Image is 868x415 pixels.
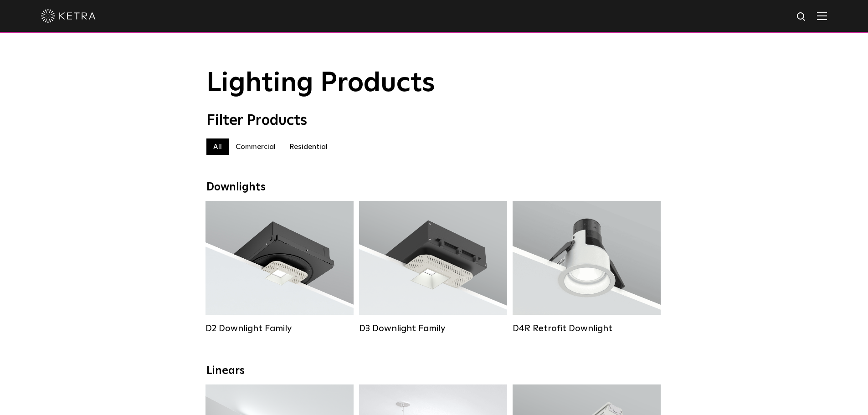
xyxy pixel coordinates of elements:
img: Hamburger%20Nav.svg [817,11,827,20]
div: Downlights [206,181,662,194]
a: D3 Downlight Family Lumen Output:700 / 900 / 1100Colors:White / Black / Silver / Bronze / Paintab... [359,201,507,334]
div: Linears [206,364,662,378]
a: D4R Retrofit Downlight Lumen Output:800Colors:White / BlackBeam Angles:15° / 25° / 40° / 60°Watta... [513,201,661,334]
div: D3 Downlight Family [359,323,507,334]
img: ketra-logo-2019-white [41,9,96,23]
label: All [206,138,229,155]
span: Lighting Products [206,70,435,97]
div: D4R Retrofit Downlight [513,323,661,334]
div: D2 Downlight Family [205,323,354,334]
a: D2 Downlight Family Lumen Output:1200Colors:White / Black / Gloss Black / Silver / Bronze / Silve... [205,201,354,334]
label: Residential [282,138,334,155]
label: Commercial [229,138,282,155]
img: search icon [796,11,807,23]
div: Filter Products [206,112,662,129]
